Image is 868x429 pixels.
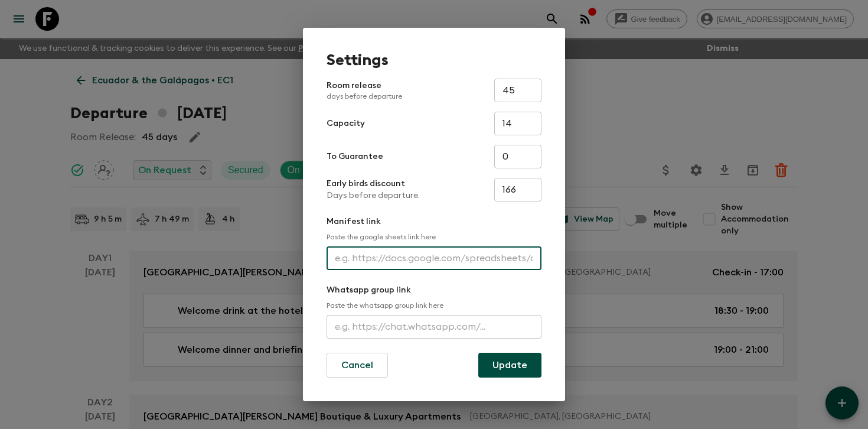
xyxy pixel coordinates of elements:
[327,232,541,242] p: Paste the google sheets link here
[327,51,541,69] h1: Settings
[327,301,541,310] p: Paste the whatsapp group link here
[327,284,541,296] p: Whatsapp group link
[327,151,383,162] p: To Guarantee
[327,80,402,101] p: Room release
[327,118,365,129] p: Capacity
[327,315,541,339] input: e.g. https://chat.whatsapp.com/...
[494,178,541,201] input: e.g. 180
[478,353,541,378] button: Update
[327,216,541,227] p: Manifest link
[494,112,541,135] input: e.g. 14
[327,190,420,201] p: Days before departure.
[494,145,541,168] input: e.g. 4
[327,178,420,190] p: Early birds discount
[327,246,541,270] input: e.g. https://docs.google.com/spreadsheets/d/1P7Zz9v8J0vXy1Q/edit#gid=0
[494,79,541,102] input: e.g. 30
[327,92,402,101] p: days before departure
[327,353,388,378] button: Cancel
